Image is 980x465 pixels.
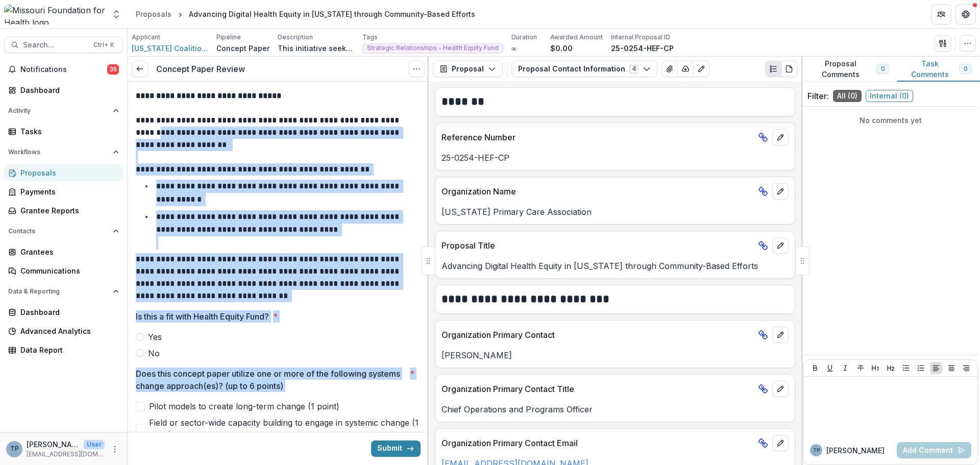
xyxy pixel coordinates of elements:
[109,4,124,25] button: Open entity switcher
[772,183,789,200] button: edit
[772,381,789,397] button: edit
[866,90,913,102] span: Internal ( 0 )
[4,4,105,25] img: Missouri Foundation for Health logo
[442,437,754,449] p: Organization Primary Contact Email
[8,149,109,156] span: Workflows
[136,310,269,323] p: Is this a fit with Health Equity Fund?
[885,362,897,374] button: Heading 2
[4,283,123,300] button: Open Data & Reporting
[442,260,789,272] p: Advancing Digital Health Equity in [US_STATE] through Community-Based Efforts
[216,43,269,54] p: Concept Paper
[23,41,87,50] span: Search...
[149,400,339,412] span: Pilot models to create long-term change (1 point)
[772,435,789,451] button: edit
[132,7,176,21] a: Proposals
[278,43,354,54] p: This initiative seeks to advance digital health equity across [US_STATE] by providing comprehensi...
[611,33,670,42] p: Internal Proposal ID
[833,90,862,102] span: All ( 0 )
[900,362,912,374] button: Bullet List
[91,39,116,51] div: Ctrl + K
[442,239,754,252] p: Proposal Title
[807,90,829,102] p: Filter:
[4,123,123,140] a: Tasks
[189,9,475,19] div: Advancing Digital Health Equity in [US_STATE] through Community-Based Efforts
[661,61,678,77] button: View Attached Files
[20,126,115,137] div: Tasks
[4,341,123,358] a: Data Report
[20,65,107,74] span: Notifications
[156,64,245,74] h3: Concept Paper Review
[854,362,867,374] button: Strike
[511,43,517,54] p: ∞
[4,103,123,119] button: Open Activity
[442,185,754,198] p: Organization Name
[4,61,123,78] button: Notifications35
[442,383,754,395] p: Organization Primary Contact Title
[511,61,657,77] button: Proposal Contact Information4
[550,33,603,42] p: Awarded Amount
[897,57,980,82] button: Task Comments
[362,33,378,42] p: Tags
[132,7,479,21] nav: breadcrumb
[20,265,115,276] div: Communications
[408,61,425,77] button: Options
[550,43,573,54] p: $0.00
[148,331,162,343] span: Yes
[107,64,119,75] span: 35
[964,65,967,72] span: 0
[897,442,971,458] button: Add Comment
[4,164,123,181] a: Proposals
[765,61,781,77] button: Plaintext view
[442,403,789,415] p: Chief Operations and Programs Officer
[813,448,820,453] div: Terry Plain
[442,349,789,361] p: [PERSON_NAME]
[8,228,109,235] span: Contacts
[693,61,709,77] button: Edit as form
[4,144,123,160] button: Open Workflows
[4,37,123,53] button: Search...
[4,202,123,219] a: Grantee Reports
[511,33,537,42] p: Duration
[433,61,503,77] button: Proposal
[8,288,109,295] span: Data & Reporting
[930,362,942,374] button: Align Left
[801,57,897,82] button: Proposal Comments
[931,4,951,25] button: Partners
[20,247,115,257] div: Grantees
[8,107,109,114] span: Activity
[20,85,115,95] div: Dashboard
[84,440,105,449] p: User
[442,131,754,143] p: Reference Number
[826,445,885,456] p: [PERSON_NAME]
[27,450,105,459] p: [EMAIL_ADDRESS][DOMAIN_NAME]
[20,186,115,197] div: Payments
[367,44,499,52] span: Strategic Relationships - Health Equity Fund
[4,183,123,200] a: Payments
[109,443,121,455] button: More
[27,439,80,450] p: [PERSON_NAME]
[149,417,421,441] span: Field or sector-wide capacity building to engage in systemic change (1 point)
[442,152,789,164] p: 25-0254-HEF-CP
[442,206,789,218] p: [US_STATE] Primary Care Association
[4,262,123,279] a: Communications
[807,115,974,126] p: No comments yet
[442,329,754,341] p: Organization Primary Contact
[148,347,160,359] span: No
[915,362,927,374] button: Ordered List
[20,345,115,355] div: Data Report
[611,43,674,54] p: 25-0254-HEF-CP
[4,243,123,260] a: Grantees
[955,4,976,25] button: Get Help
[136,368,406,392] p: Does this concept paper utilize one or more of the following systems change approach(es)? (up to ...
[20,326,115,336] div: Advanced Analytics
[772,327,789,343] button: edit
[132,43,208,54] a: [US_STATE] Coalition For Primary Health Care
[132,33,160,42] p: Applicant
[960,362,972,374] button: Align Right
[945,362,958,374] button: Align Center
[824,362,836,374] button: Underline
[4,304,123,321] a: Dashboard
[10,446,19,452] div: Terry Plain
[4,82,123,99] a: Dashboard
